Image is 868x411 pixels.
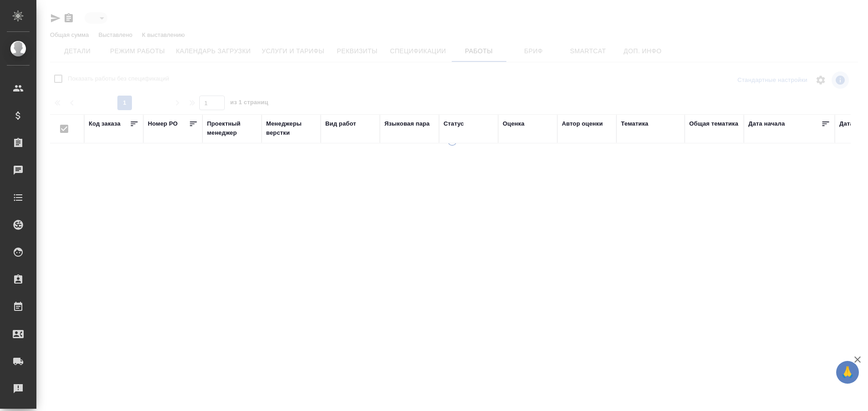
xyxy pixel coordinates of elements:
div: Языковая пара [384,119,430,128]
div: Автор оценки [562,119,603,128]
div: Тематика [621,119,648,128]
div: Статус [444,119,464,128]
div: Код заказа [89,119,121,128]
div: Вид работ [325,119,356,128]
button: 🙏 [836,361,859,384]
div: Дата начала [748,119,785,128]
div: Номер PO [148,119,177,128]
span: 🙏 [840,363,855,382]
div: Менеджеры верстки [266,119,316,137]
div: Общая тематика [689,119,738,128]
div: Оценка [503,119,525,128]
div: Проектный менеджер [207,119,257,137]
